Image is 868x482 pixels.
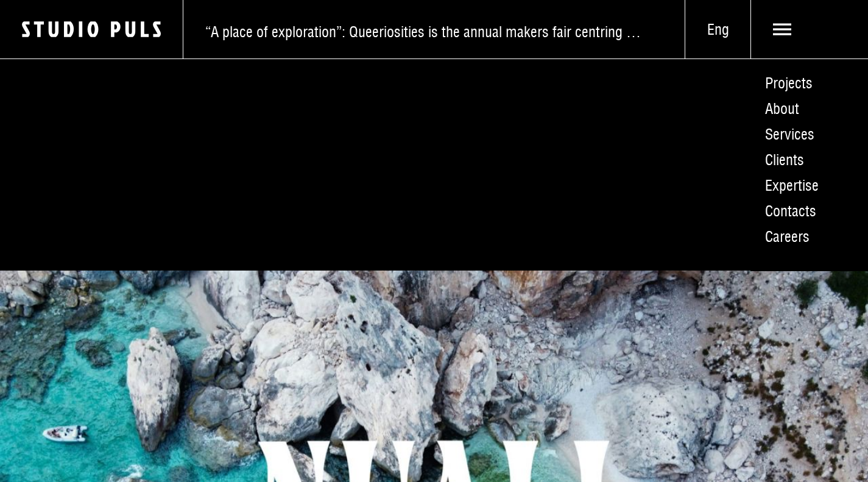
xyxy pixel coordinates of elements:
[750,96,868,121] a: About
[750,147,868,172] a: Clients
[205,23,642,41] span: “A place of exploration”: Queeriosities is the annual makers fair centring [DEMOGRAPHIC_DATA] art
[750,224,868,249] a: Careers
[750,70,868,96] a: Projects
[685,20,750,38] span: Eng
[750,121,868,147] a: Services
[750,172,868,198] a: Expertise
[750,198,868,224] a: Contacts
